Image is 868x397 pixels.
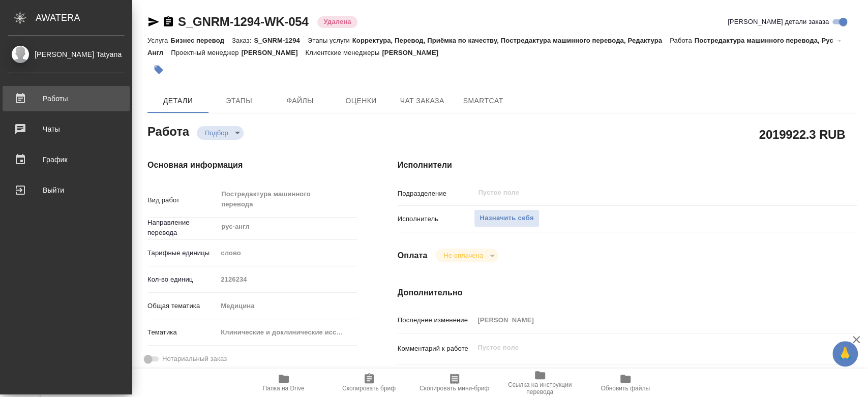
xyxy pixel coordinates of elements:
span: Этапы [215,95,263,107]
span: Обновить файлы [601,385,650,392]
h4: Исполнители [398,159,857,171]
button: Не оплачена [440,251,486,260]
div: График [8,152,125,167]
input: Пустое поле [477,187,794,199]
span: SmartCat [459,95,507,107]
p: Работа [670,37,695,44]
button: Обновить файлы [583,369,668,397]
button: Скопировать бриф [326,369,412,397]
span: 🙏 [836,343,854,364]
p: Подразделение [398,189,474,199]
h2: Работа [147,121,189,140]
h4: Дополнительно [398,287,857,299]
p: Корректура, Перевод, Приёмка по качеству, Постредактура машинного перевода, Редактура [352,37,670,44]
p: [PERSON_NAME] [382,49,446,56]
div: Клинические и доклинические исследования [217,324,356,341]
div: слово [217,245,356,262]
p: Бизнес перевод [170,37,232,44]
p: Клиентские менеджеры [306,49,382,56]
div: Подбор [197,126,244,140]
span: Оценки [337,95,385,107]
span: Папка на Drive [263,385,305,392]
div: Чаты [8,121,125,137]
div: Работы [8,91,125,106]
p: Тематика [147,327,217,338]
div: Выйти [8,182,125,198]
span: Детали [154,95,202,107]
a: Чаты [3,116,130,142]
span: Скопировать бриф [342,385,396,392]
div: Медицина [217,297,356,315]
p: Общая тематика [147,301,217,311]
p: Тарифные единицы [147,248,217,258]
p: Удалена [323,17,351,27]
h4: Основная информация [147,159,357,171]
a: График [3,147,130,172]
span: Файлы [276,95,324,107]
button: Назначить себя [474,209,539,227]
span: Чат заказа [398,95,446,107]
p: Заказ: [232,37,254,44]
button: Ссылка на инструкции перевода [497,369,583,397]
a: S_GNRM-1294-WK-054 [178,15,308,28]
input: Пустое поле [474,313,818,327]
p: [PERSON_NAME] [242,49,306,56]
span: Ссылка на инструкции перевода [503,381,577,395]
p: Направление перевода [147,218,217,238]
p: Кол-во единиц [147,274,217,285]
span: [PERSON_NAME] детали заказа [728,17,829,27]
p: Исполнитель [398,214,474,224]
button: Подбор [202,129,231,137]
h4: Оплата [398,250,428,262]
div: [PERSON_NAME] Tatyana [8,49,125,60]
button: Добавить тэг [147,58,170,81]
button: Скопировать ссылку [162,16,174,28]
span: Назначить себя [480,212,533,224]
a: Работы [3,86,130,111]
p: Услуга [147,37,170,44]
button: Папка на Drive [241,369,326,397]
button: Скопировать ссылку для ЯМессенджера [147,16,160,28]
p: Комментарий к работе [398,344,474,354]
span: Скопировать мини-бриф [420,385,489,392]
p: S_GNRM-1294 [254,37,307,44]
button: 🙏 [832,341,858,367]
span: Нотариальный заказ [162,354,227,364]
input: Пустое поле [217,272,356,287]
p: Этапы услуги [308,37,352,44]
p: Проектный менеджер [171,49,241,56]
button: Скопировать мини-бриф [412,369,497,397]
p: Вид работ [147,195,217,205]
div: AWATERA [36,8,132,28]
a: Выйти [3,177,130,203]
p: Последнее изменение [398,315,474,325]
div: Подбор [435,249,498,262]
h2: 2019922.3 RUB [759,126,845,143]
